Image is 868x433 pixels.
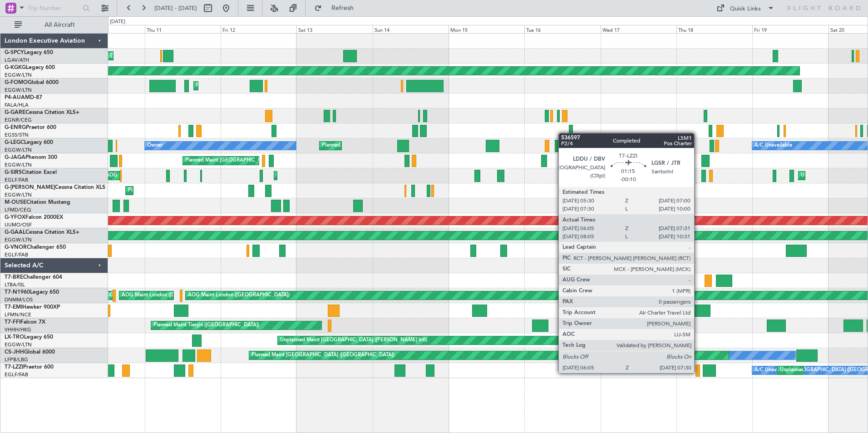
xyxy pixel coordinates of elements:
a: P4-AUAMD-87 [5,95,42,100]
span: G-GARE [5,110,25,115]
div: Planned Maint Tianjin ([GEOGRAPHIC_DATA]) [153,319,259,332]
a: G-LEGCLegacy 600 [5,140,53,145]
a: UUMO/OSF [5,221,32,228]
a: EGGW/LTN [5,147,32,153]
span: All Aircraft [24,22,96,28]
a: EGLF/FAB [5,177,28,183]
div: Fri 19 [752,25,828,33]
a: EGGW/LTN [5,236,32,243]
span: CS-JHH [5,349,24,355]
span: G-SIRS [5,170,22,175]
span: G-YFOX [5,215,25,220]
a: T7-N1960Legacy 650 [5,290,59,295]
a: EGGW/LTN [5,162,32,168]
div: AOG Maint London ([GEOGRAPHIC_DATA]) [188,289,290,302]
span: [DATE] - [DATE] [154,4,197,12]
input: Trip Number [28,1,80,15]
span: LX-TRO [5,335,24,340]
span: T7-FFI [5,320,20,325]
div: Planned Maint [GEOGRAPHIC_DATA] ([GEOGRAPHIC_DATA]) [322,139,465,153]
button: Quick Links [712,1,779,15]
div: [DATE] [110,18,125,26]
span: G-KGKG [5,65,26,70]
a: G-GARECessna Citation XLS+ [5,110,79,115]
span: Refresh [324,5,362,11]
a: CS-JHHGlobal 6000 [5,349,55,355]
span: T7-EMI [5,305,22,310]
span: G-GAAL [5,230,25,235]
button: All Aircraft [10,18,99,32]
a: LFPB/LBG [5,356,28,363]
a: T7-BREChallenger 604 [5,275,62,280]
div: Quick Links [730,5,761,14]
a: LGAV/ATH [5,57,29,64]
a: LFMN/NCE [5,311,31,318]
div: Planned Maint [GEOGRAPHIC_DATA] ([GEOGRAPHIC_DATA]) [252,349,395,362]
a: G-JAGAPhenom 300 [5,155,57,160]
div: A/C Unavailable [755,139,792,153]
a: DNMM/LOS [5,296,33,303]
span: G-VNOR [5,245,27,250]
div: Planned Maint [GEOGRAPHIC_DATA] ([GEOGRAPHIC_DATA]) [276,169,419,182]
div: AOG Maint London ([GEOGRAPHIC_DATA]) [588,289,690,302]
button: Refresh [310,1,365,15]
span: G-JAGA [5,155,25,160]
span: T7-N1960 [5,290,30,295]
a: EGGW/LTN [5,72,32,79]
div: Planned Maint [GEOGRAPHIC_DATA] ([GEOGRAPHIC_DATA]) [185,154,328,167]
a: EGNR/CEG [5,117,32,123]
span: M-OUSE [5,200,26,205]
a: G-KGKGLegacy 600 [5,65,55,70]
a: T7-FFIFalcon 7X [5,320,45,325]
a: G-SPCYLegacy 650 [5,50,53,55]
div: Mon 15 [449,25,524,33]
a: G-VNORChallenger 650 [5,245,66,250]
a: G-FOMOGlobal 6000 [5,80,59,85]
a: M-OUSECitation Mustang [5,200,70,205]
div: Unplanned Maint [GEOGRAPHIC_DATA] ([PERSON_NAME] Intl) [280,334,427,347]
a: G-ENRGPraetor 600 [5,125,56,130]
a: G-[PERSON_NAME]Cessna Citation XLS [5,185,105,190]
span: T7-BRE [5,275,23,280]
div: Planned Maint [GEOGRAPHIC_DATA] ([GEOGRAPHIC_DATA]) [128,184,271,197]
a: LTBA/ISL [5,281,25,288]
span: T7-LZZI [5,364,23,370]
div: Fri 12 [221,25,296,33]
span: G-FOMO [5,80,28,85]
a: EGSS/STN [5,132,29,138]
div: Thu 18 [676,25,752,33]
a: EGLF/FAB [5,251,28,258]
a: EGGW/LTN [5,87,32,93]
div: Planned Maint [GEOGRAPHIC_DATA] ([GEOGRAPHIC_DATA]) [196,79,339,93]
a: EGGW/LTN [5,341,32,348]
span: G-ENRG [5,125,26,130]
a: EGLF/FAB [5,371,28,378]
div: AOG Maint London ([GEOGRAPHIC_DATA]) [122,289,223,302]
a: T7-LZZIPraetor 600 [5,364,54,370]
div: Tue 16 [524,25,600,33]
a: FALA/HLA [5,102,29,108]
div: Owner [147,139,163,153]
div: Sun 14 [373,25,449,33]
span: G-SPCY [5,50,24,55]
div: Sat 13 [296,25,372,33]
span: P4-AUA [5,95,25,100]
a: G-YFOXFalcon 2000EX [5,215,63,220]
a: G-SIRSCitation Excel [5,170,57,175]
div: Wed 17 [601,25,676,33]
a: EGGW/LTN [5,192,32,198]
span: G-[PERSON_NAME] [5,185,55,190]
div: Thu 11 [145,25,221,33]
a: LX-TROLegacy 650 [5,335,53,340]
a: LFMD/CEQ [5,207,31,213]
span: G-LEGC [5,140,24,145]
a: G-GAALCessna Citation XLS+ [5,230,79,235]
a: T7-EMIHawker 900XP [5,305,60,310]
a: VHHH/HKG [5,326,31,333]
